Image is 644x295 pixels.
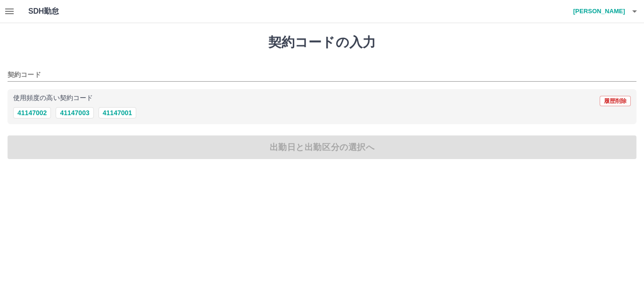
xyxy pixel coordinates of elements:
[99,107,136,118] button: 41147001
[13,107,51,118] button: 41147002
[56,107,93,118] button: 41147003
[8,34,636,51] h1: 契約コードの入力
[13,95,93,101] p: 使用頻度の高い契約コード
[600,96,631,106] button: 履歴削除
